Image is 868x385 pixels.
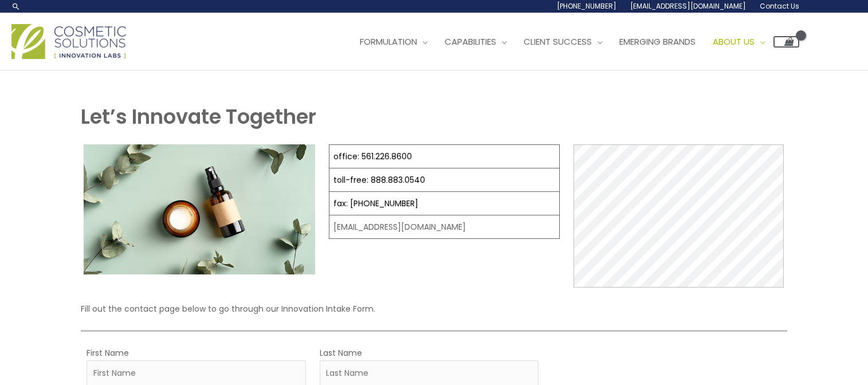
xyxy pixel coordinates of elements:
[619,36,696,48] span: Emerging Brands
[445,36,496,48] span: Capabilities
[704,25,773,59] a: About Us
[524,36,592,48] span: Client Success
[436,25,515,59] a: Capabilities
[515,25,611,59] a: Client Success
[11,24,126,59] img: Cosmetic Solutions Logo
[773,36,799,48] a: View Shopping Cart, empty
[760,1,799,11] span: Contact Us
[630,1,746,11] span: [EMAIL_ADDRESS][DOMAIN_NAME]
[329,215,559,239] td: [EMAIL_ADDRESS][DOMAIN_NAME]
[320,345,362,360] label: Last Name
[333,151,412,162] a: office: 561.226.8600
[11,2,21,11] a: Search icon link
[351,25,436,59] a: Formulation
[557,1,616,11] span: [PHONE_NUMBER]
[343,25,799,59] nav: Site Navigation
[333,174,425,186] a: toll-free: 888.883.0540
[87,345,129,360] label: First Name
[360,36,417,48] span: Formulation
[81,301,787,316] p: Fill out the contact page below to go through our Innovation Intake Form.
[81,103,316,131] strong: Let’s Innovate Together
[333,198,418,209] a: fax: [PHONE_NUMBER]
[611,25,704,59] a: Emerging Brands
[84,144,315,274] img: Contact page image for private label skincare manufacturer Cosmetic solutions shows a skin care b...
[713,36,755,48] span: About Us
